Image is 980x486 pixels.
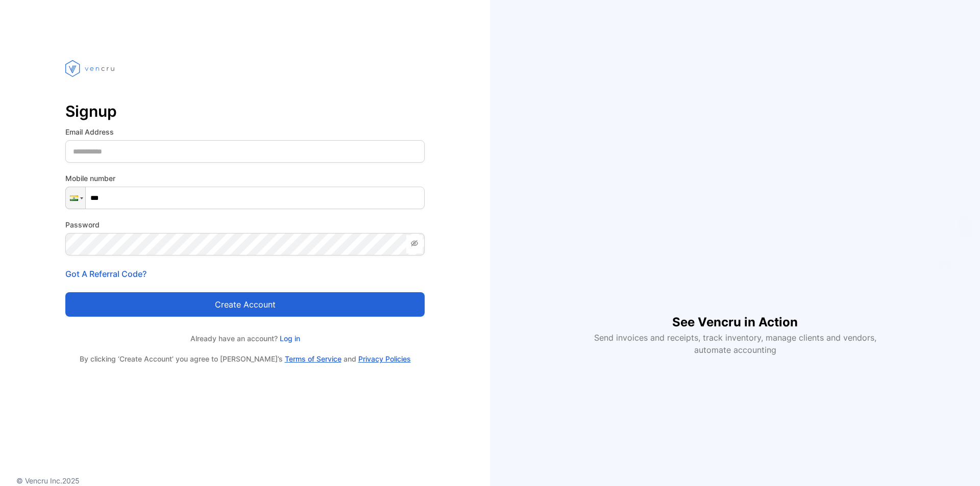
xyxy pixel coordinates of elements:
a: Log in [278,334,300,343]
div: India: + 91 [66,187,85,209]
label: Mobile number [65,173,425,184]
label: Password [65,219,425,230]
p: Send invoices and receipts, track inventory, manage clients and vendors, automate accounting [588,331,882,356]
p: Signup [65,99,425,123]
button: Create account [65,292,425,317]
img: vencru logo [65,41,116,96]
label: Email Address [65,126,425,137]
a: Terms of Service [285,354,341,363]
p: Already have an account? [65,333,425,344]
a: Privacy Policies [358,354,411,363]
iframe: YouTube video player [587,131,883,297]
p: Got A Referral Code? [65,268,425,280]
h1: See Vencru in Action [672,297,798,331]
p: By clicking ‘Create Account’ you agree to [PERSON_NAME]’s and [65,354,425,364]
